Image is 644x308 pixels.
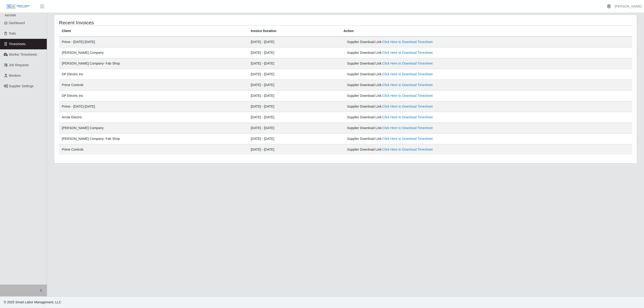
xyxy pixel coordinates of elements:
img: SLM Logo [7,4,30,9]
a: Click Here to Download Timesheet [382,137,433,141]
td: Prime Controls [59,144,248,155]
div: Supplier Download Link: [347,72,531,77]
td: DP Electric Inc [59,91,248,101]
td: [DATE] - [DATE] [248,69,341,80]
span: Aerotek [5,13,16,17]
td: [DATE] - [DATE] [248,134,341,144]
td: Prime Controls [59,80,248,91]
span: Worker Timesheets [9,53,37,56]
a: Click Here to Download Timesheet [382,72,433,76]
div: Supplier Download Link: [347,126,531,130]
div: Supplier Download Link: [347,115,531,120]
a: Click Here to Download Timesheet [382,62,433,65]
span: Todo [9,32,16,35]
td: [DATE] - [DATE] [248,91,341,101]
a: Click Here to Download Timesheet [382,105,433,108]
td: [PERSON_NAME] Company- Fab Shop [59,58,248,69]
th: Invoice Duration [248,26,341,37]
td: DP Electric Inc [59,69,248,80]
td: [DATE] - [DATE] [248,101,341,112]
div: Supplier Download Link: [347,104,531,109]
td: Prime - [DATE]-[DATE] [59,101,248,112]
span: Timesheets [9,42,26,46]
span: Supplier Settings [9,84,34,88]
a: Click Here to Download Timesheet [382,94,433,98]
td: [DATE] - [DATE] [248,80,341,91]
th: Action [341,26,632,37]
td: [DATE] - [DATE] [248,47,341,58]
a: Click Here to Download Timesheet [382,40,433,44]
th: Client [59,26,248,37]
div: Supplier Download Link: [347,50,531,55]
a: [PERSON_NAME] [615,4,642,9]
a: Click Here to Download Timesheet [382,148,433,151]
a: Click Here to Download Timesheet [382,83,433,87]
td: [PERSON_NAME] Company [59,123,248,134]
div: Supplier Download Link: [347,40,531,44]
a: Click Here to Download Timesheet [382,115,433,119]
td: [DATE] - [DATE] [248,36,341,47]
a: Click Here to Download Timesheet [382,126,433,130]
td: Prime - [DATE]-[DATE] [59,36,248,47]
div: Supplier Download Link: [347,147,531,152]
td: [DATE] - [DATE] [248,112,341,123]
div: Supplier Download Link: [347,136,531,141]
span: Dashboard [9,21,25,25]
td: [PERSON_NAME] Company [59,47,248,58]
div: Supplier Download Link: [347,61,531,66]
td: [PERSON_NAME] Company- Fab Shop [59,134,248,144]
td: [DATE] - [DATE] [248,144,341,155]
span: Job Requests [9,63,29,67]
td: Arrow Electric [59,112,248,123]
span: Workers [9,74,21,77]
td: [DATE] - [DATE] [248,58,341,69]
td: [DATE] - [DATE] [248,123,341,134]
div: Supplier Download Link: [347,83,531,87]
div: Supplier Download Link: [347,93,531,98]
span: © 2025 Smart Labor Management, LLC [4,300,61,304]
a: Click Here to Download Timesheet [382,51,433,54]
h4: Recent Invoices [59,20,294,25]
